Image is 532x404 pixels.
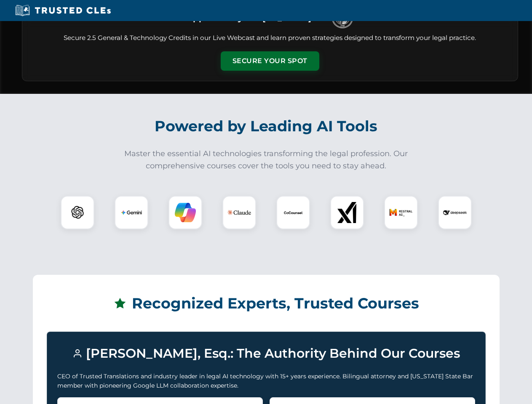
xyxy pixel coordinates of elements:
[168,196,202,229] div: Copilot
[175,202,196,223] img: Copilot Logo
[33,112,500,141] h2: Powered by Leading AI Tools
[222,196,256,229] div: Claude
[61,196,94,229] div: ChatGPT
[57,342,475,365] h3: [PERSON_NAME], Esq.: The Authority Behind Our Courses
[115,196,148,229] div: Gemini
[119,148,414,172] p: Master the essential AI technologies transforming the legal profession. Our comprehensive courses...
[121,202,142,223] img: Gemini Logo
[283,202,304,223] img: CoCounsel Logo
[65,200,90,225] img: ChatGPT Logo
[13,4,113,17] img: Trusted CLEs
[47,289,486,318] h2: Recognized Experts, Trusted Courses
[32,33,508,43] p: Secure 2.5 General & Technology Credits in our Live Webcast and learn proven strategies designed ...
[276,196,310,229] div: CoCounsel
[384,196,418,229] div: Mistral AI
[227,201,251,224] img: Claude Logo
[438,196,472,229] div: DeepSeek
[443,201,467,224] img: DeepSeek Logo
[337,202,358,223] img: xAI Logo
[330,196,364,229] div: xAI
[389,201,413,224] img: Mistral AI Logo
[221,51,319,71] button: Secure Your Spot
[57,372,475,391] p: CEO of Trusted Translations and industry leader in legal AI technology with 15+ years experience....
